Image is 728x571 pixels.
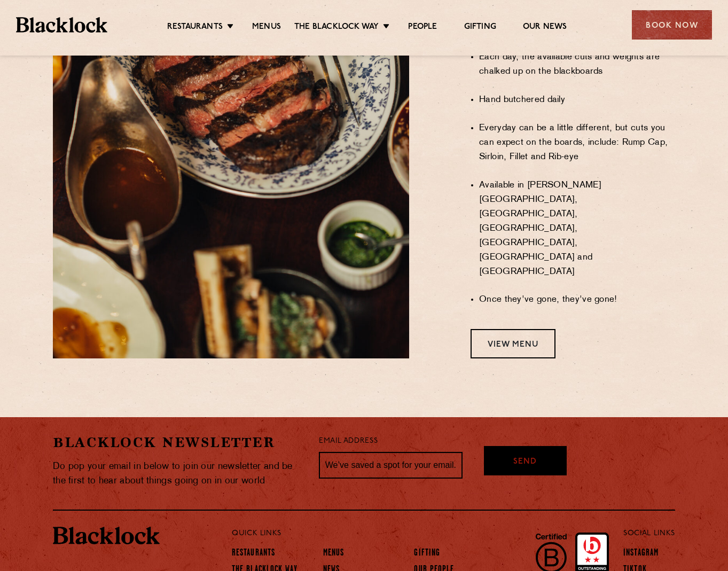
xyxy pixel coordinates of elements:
[232,527,588,541] p: Quick Links
[408,22,437,34] a: People
[252,22,281,34] a: Menus
[479,121,675,165] li: Everyday can be a little different, but cuts you can expect on the boards, include: Rump Cap, Sir...
[319,452,463,479] input: We’ve saved a spot for your email...
[294,22,379,34] a: The Blacklock Way
[623,548,659,560] a: Instagram
[471,329,555,358] a: View Menu
[319,435,378,448] label: Email Address
[323,548,345,560] a: Menus
[479,50,675,79] li: Each day, the available cuts and weights are chalked up on the blackboards
[464,22,496,34] a: Gifting
[623,527,675,541] p: Social Links
[479,178,675,279] li: Available in [PERSON_NAME][GEOGRAPHIC_DATA], [GEOGRAPHIC_DATA], [GEOGRAPHIC_DATA], [GEOGRAPHIC_DA...
[513,456,537,468] span: Send
[16,17,107,33] img: BL_Textured_Logo-footer-cropped.svg
[479,93,675,107] li: Hand butchered daily
[632,10,712,40] div: Book Now
[232,548,275,560] a: Restaurants
[167,22,223,34] a: Restaurants
[53,459,303,488] p: Do pop your email in below to join our newsletter and be the first to hear about things going on ...
[414,548,440,560] a: Gifting
[53,527,160,545] img: BL_Textured_Logo-footer-cropped.svg
[523,22,567,34] a: Our News
[53,433,303,452] h2: Blacklock Newsletter
[479,293,675,307] li: Once they've gone, they've gone!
